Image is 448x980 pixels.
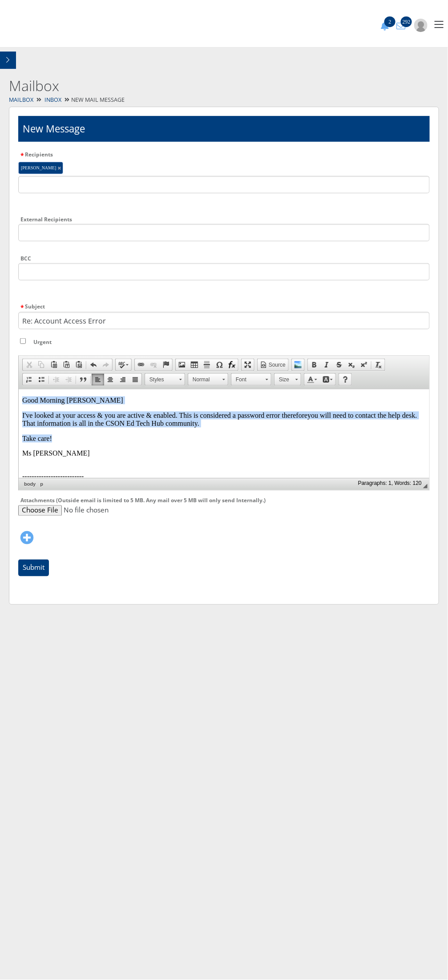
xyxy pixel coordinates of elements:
a: Insert/Remove Bulleted List [35,374,48,385]
span: Styles [145,374,176,385]
label: Attachments (Outside email is limited to 5 MB. Any mail over 5 MB will only send Internally.) [18,497,268,505]
a: Spell Check As You Type [116,359,131,371]
div: Statistics [358,480,422,487]
h2: Mailbox [9,76,338,96]
a: Paste from Word [73,359,85,371]
span: Paragraphs: 1, Words: 120 [358,480,422,487]
input: Submit [18,560,49,576]
a: Font [231,373,271,386]
a: Justify [129,374,141,385]
a: Strikethrough [333,359,345,371]
button: 292 [393,22,409,31]
a: Subscript [345,359,358,371]
a: p element [38,480,45,488]
a: body element [22,480,37,488]
a: Undo [87,359,100,371]
a: Add Image From Link [176,359,188,371]
a: Decrease Indent [50,374,62,385]
a: Align Left [92,374,104,385]
a: Paste [48,359,60,371]
a: Insert Equation [226,359,238,371]
a: Redo [100,359,112,371]
a: Insert/Remove Numbered List [23,374,35,385]
label: External Recipients [18,216,74,224]
p: I've looked at your access & you are active & enabled. This is considered a password error theref... [4,22,407,38]
a: Source [258,359,288,371]
a: Cut [23,359,35,371]
a: Insert Horizontal Line [201,359,213,371]
span: Font [231,374,262,385]
p: Good Morning [PERSON_NAME] [4,7,407,15]
label: Recipients [18,151,55,160]
img: user-profile-default-picture.png [414,19,428,32]
a: Unlink [147,359,160,371]
span: 2 [384,16,396,27]
button: 2 [377,22,393,31]
a: Insert Special Character [213,359,226,371]
a: Superscript [358,359,370,371]
li: [PERSON_NAME] [18,162,63,174]
label: BCC [18,255,33,263]
span: Normal [188,374,219,385]
label: Subject [18,303,47,312]
a: Mailbox [9,96,33,104]
a: Center [104,374,117,385]
a: Paste as plain text [60,359,73,371]
p: Take care! [4,45,407,53]
span: Size [274,374,292,385]
a: About CKEditor [339,374,351,385]
a: Normal [188,373,228,386]
a: Italic [320,359,333,371]
a: Remove Format [372,359,385,371]
p: -------------------------- Date: [DATE] 2:04:pm From: [PERSON_NAME] Subject: Account Access Error [4,76,407,116]
span: Source [267,361,286,369]
a: Background Color [320,374,335,385]
a: Text Color [304,374,320,385]
h1: New Message [23,122,85,136]
a: Copy [35,359,48,371]
a: Table [188,359,201,371]
a: Inbox [44,96,61,104]
a: Anchor [160,359,172,371]
i: Add new attachment [20,532,34,545]
a: Bold [308,359,320,371]
span: 292 [401,16,412,27]
label: Urgent [31,338,54,346]
a: Size [274,373,301,386]
a: Block Quote [77,374,89,385]
a: Styles [145,373,185,386]
a: Maximize [242,359,254,371]
a: Align Right [117,374,129,385]
a: Add Image From Repository [292,359,304,371]
a: 292 [393,16,409,29]
a: Link [135,359,147,371]
a: Increase Indent [62,374,75,385]
span: Resize [423,484,428,488]
p: Ms [PERSON_NAME] [4,60,407,68]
